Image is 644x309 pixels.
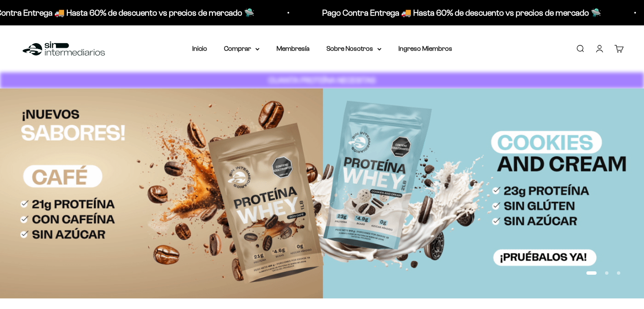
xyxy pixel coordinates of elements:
[326,43,381,54] summary: Sobre Nosotros
[276,45,310,52] a: Membresía
[398,45,452,52] a: Ingreso Miembros
[224,43,260,54] summary: Comprar
[192,45,207,52] a: Inicio
[322,6,601,19] p: Pago Contra Entrega 🚚 Hasta 60% de descuento vs precios de mercado 🛸
[268,76,376,85] strong: CUANTA PROTEÍNA NECESITAS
